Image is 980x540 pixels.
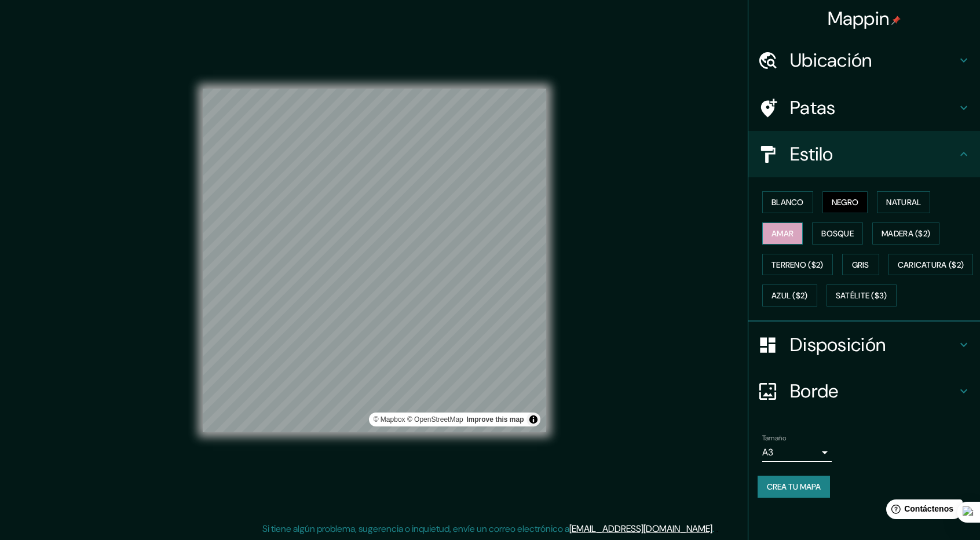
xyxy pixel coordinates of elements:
font: Bosque [821,228,854,239]
font: Amar [771,228,793,239]
font: Crea tu mapa [767,481,821,492]
img: pin-icon.png [891,16,901,25]
button: Negro [822,191,868,213]
font: Azul ($2) [771,291,808,301]
font: Satélite ($3) [836,291,887,301]
div: A3 [762,443,832,462]
font: A3 [762,446,773,458]
font: Tamaño [762,433,786,443]
iframe: Lanzador de widgets de ayuda [877,495,967,527]
a: [EMAIL_ADDRESS][DOMAIN_NAME] [569,523,712,535]
div: Ubicación [748,37,980,83]
font: Si tiene algún problema, sugerencia o inquietud, envíe un correo electrónico a [262,523,569,535]
font: Negro [832,197,859,207]
font: Borde [790,379,839,403]
font: Mappin [828,6,890,31]
div: Patas [748,85,980,131]
font: Madera ($2) [882,228,930,239]
font: Patas [790,96,836,120]
canvas: Mapa [203,89,546,432]
font: Caricatura ($2) [898,260,964,270]
button: Terreno ($2) [762,254,833,276]
a: Mapbox [374,415,405,424]
div: Estilo [748,131,980,177]
font: . [712,523,714,535]
button: Caricatura ($2) [888,254,974,276]
font: Estilo [790,142,833,166]
button: Azul ($2) [762,284,817,307]
a: Map feedback [466,415,524,424]
div: Disposición [748,322,980,368]
button: Amar [762,222,803,245]
button: Bosque [812,222,863,245]
button: Blanco [762,191,813,213]
a: OpenStreetMap [407,415,463,424]
button: Madera ($2) [872,222,939,245]
font: Terreno ($2) [771,260,824,270]
button: Satélite ($3) [827,284,897,307]
font: Blanco [771,197,804,207]
button: Crea tu mapa [758,476,830,498]
button: Gris [842,254,879,276]
font: Disposición [790,333,886,357]
font: . [714,522,716,535]
button: Natural [877,191,930,213]
font: Ubicación [790,48,872,72]
button: Activar o desactivar atribución [526,413,540,426]
div: Borde [748,368,980,414]
font: Gris [852,260,869,270]
font: Natural [886,197,921,207]
font: . [716,522,718,535]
